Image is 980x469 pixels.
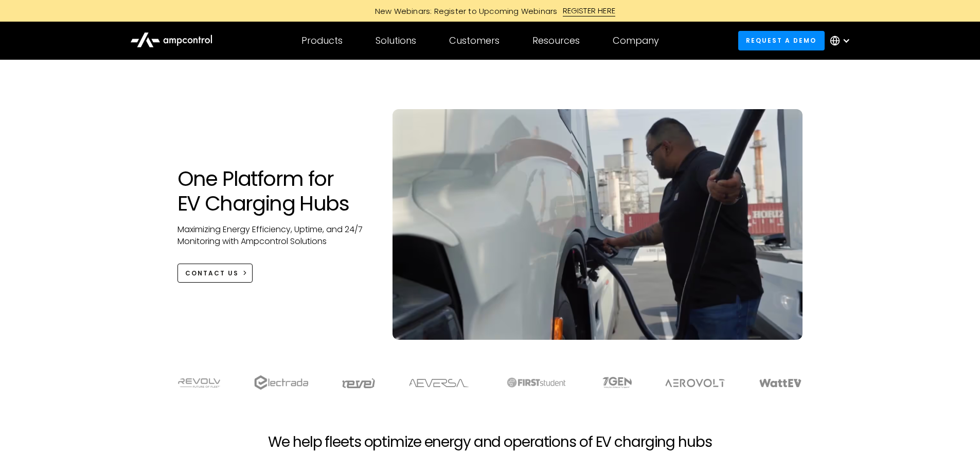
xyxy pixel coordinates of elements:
[759,379,802,387] img: WattEV logo
[449,35,500,46] div: Customers
[268,433,711,451] h2: We help fleets optimize energy and operations of EV charging hubs
[532,35,580,46] div: Resources
[365,6,563,16] div: New Webinars: Register to Upcoming Webinars
[177,224,372,247] p: Maximizing Energy Efficiency, Uptime, and 24/7 Monitoring with Ampcontrol Solutions
[185,269,239,278] div: CONTACT US
[738,31,825,50] a: Request a demo
[613,35,659,46] div: Company
[301,35,343,46] div: Products
[563,5,616,16] div: REGISTER HERE
[177,264,253,283] a: CONTACT US
[177,166,372,216] h1: One Platform for EV Charging Hubs
[259,5,722,16] a: New Webinars: Register to Upcoming WebinarsREGISTER HERE
[665,379,726,387] img: Aerovolt Logo
[376,35,416,46] div: Solutions
[254,375,308,390] img: electrada logo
